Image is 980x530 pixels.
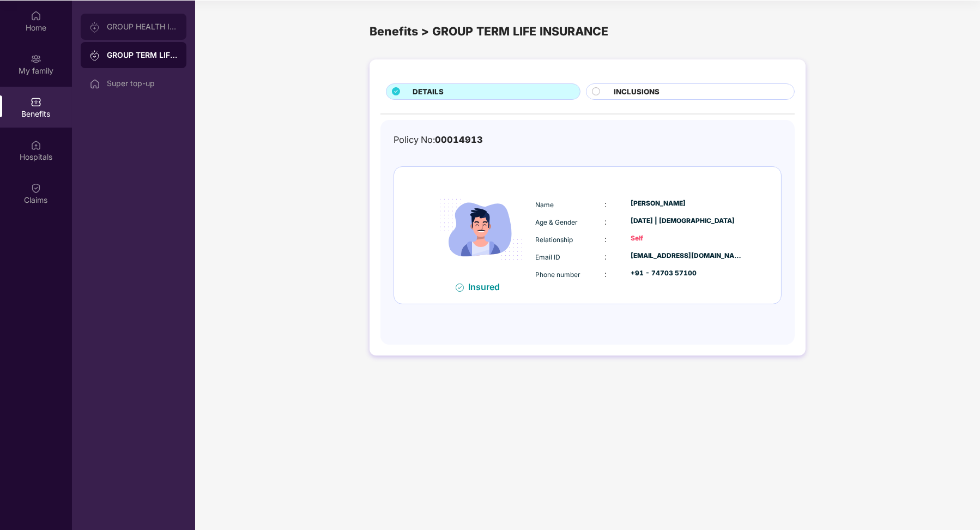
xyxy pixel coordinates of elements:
[604,234,607,244] span: :
[107,50,178,61] div: GROUP TERM LIFE INSURANCE
[31,53,41,64] img: svg+xml;base64,PHN2ZyB3aWR0aD0iMjAiIGhlaWdodD0iMjAiIHZpZXdCb3g9IjAgMCAyMCAyMCIgZmlsbD0ibm9uZSIgeG...
[89,22,100,33] img: svg+xml;base64,PHN2ZyB3aWR0aD0iMjAiIGhlaWdodD0iMjAiIHZpZXdCb3g9IjAgMCAyMCAyMCIgZmlsbD0ibm9uZSIgeG...
[429,178,533,281] img: icon
[89,50,100,61] img: svg+xml;base64,PHN2ZyB3aWR0aD0iMjAiIGhlaWdodD0iMjAiIHZpZXdCb3g9IjAgMCAyMCAyMCIgZmlsbD0ibm9uZSIgeG...
[604,269,607,279] span: :
[631,233,743,244] div: Self
[31,183,41,194] img: svg+xml;base64,PHN2ZyBpZD0iQ2xhaW0iIHhtbG5zPSJodHRwOi8vd3d3LnczLm9yZy8yMDAwL3N2ZyIgd2lkdGg9IjIwIi...
[394,133,483,147] div: Policy No:
[535,218,578,226] span: Age & Gender
[456,284,464,292] img: svg+xml;base64,PHN2ZyB4bWxucz0iaHR0cDovL3d3dy53My5vcmcvMjAwMC9zdmciIHdpZHRoPSIxNiIgaGVpZ2h0PSIxNi...
[604,217,607,226] span: :
[31,140,41,150] img: svg+xml;base64,PHN2ZyBpZD0iSG9zcGl0YWxzIiB4bWxucz0iaHR0cDovL3d3dy53My5vcmcvMjAwMC9zdmciIHdpZHRoPS...
[435,134,483,145] span: 00014913
[631,251,743,261] div: [EMAIL_ADDRESS][DOMAIN_NAME]
[31,97,41,107] img: svg+xml;base64,PHN2ZyBpZD0iQmVuZWZpdHMiIHhtbG5zPSJodHRwOi8vd3d3LnczLm9yZy8yMDAwL3N2ZyIgd2lkdGg9Ij...
[468,281,506,292] div: Insured
[107,79,178,88] div: Super top-up
[631,268,743,279] div: +91 - 74703 57100
[604,200,607,209] span: :
[535,236,573,244] span: Relationship
[614,86,660,98] span: INCLUSIONS
[535,201,554,209] span: Name
[535,253,560,261] span: Email ID
[370,22,806,40] div: Benefits > GROUP TERM LIFE INSURANCE
[89,79,100,89] img: svg+xml;base64,PHN2ZyBpZD0iSG9tZSIgeG1sbnM9Imh0dHA6Ly93d3cudzMub3JnLzIwMDAvc3ZnIiB3aWR0aD0iMjAiIG...
[31,10,41,21] img: svg+xml;base64,PHN2ZyBpZD0iSG9tZSIgeG1sbnM9Imh0dHA6Ly93d3cudzMub3JnLzIwMDAvc3ZnIiB3aWR0aD0iMjAiIG...
[107,22,178,31] div: GROUP HEALTH INSURANCE
[631,216,743,226] div: [DATE] | [DEMOGRAPHIC_DATA]
[413,86,444,98] span: DETAILS
[535,270,580,279] span: Phone number
[604,252,607,261] span: :
[631,198,743,209] div: [PERSON_NAME]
